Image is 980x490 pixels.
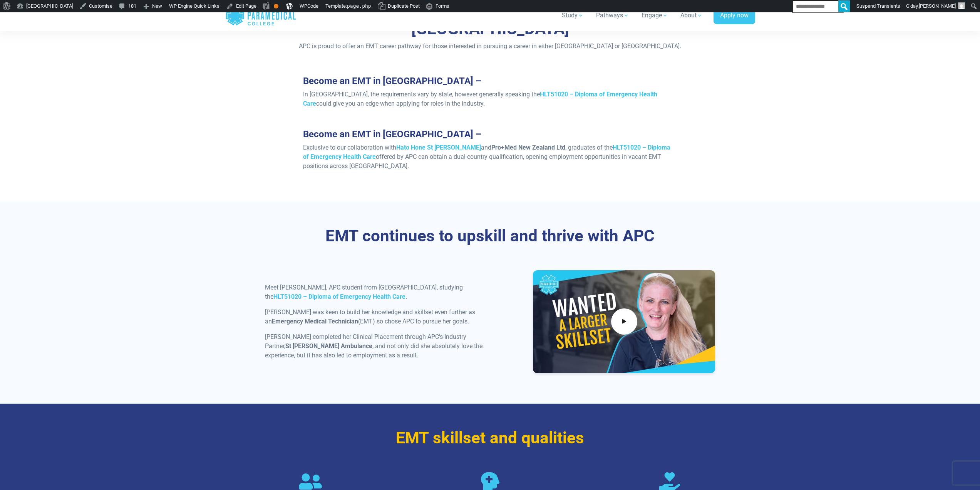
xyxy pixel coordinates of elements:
[225,3,297,28] a: Australian Paramedical College
[273,293,405,300] a: HLT51020 – Diploma of Emergency Health Care
[303,90,677,108] p: In [GEOGRAPHIC_DATA], the requirements vary by state, however generally speaking the could give y...
[265,42,715,51] p: APC is proud to offer an EMT career pathway for those interested in pursuing a career in either [...
[557,5,588,26] a: Study
[265,332,486,360] p: [PERSON_NAME] completed her Clinical Placement through APC’s Industry Partner, , and not only did...
[591,5,634,26] a: Pathways
[637,5,673,26] a: Engage
[285,342,372,350] strong: St [PERSON_NAME] Ambulance
[265,308,486,326] p: [PERSON_NAME] was keen to build her knowledge and skillset even further as an (EMT) so chose APC ...
[396,144,481,151] a: Hato Hone St [PERSON_NAME]
[491,144,565,151] strong: Pro+Med New Zealand Ltd
[303,129,677,140] h3: Become an EMT in [GEOGRAPHIC_DATA] –
[919,3,956,9] span: [PERSON_NAME]
[274,4,278,8] div: OK
[272,318,358,325] strong: Emergency Medical Technician
[347,3,371,9] span: page.php
[303,143,677,171] p: Exclusive to our collaboration with and , graduates of the offered by APC can obtain a dual-count...
[265,226,715,246] h3: EMT continues to upskill and thrive with APC
[265,283,486,301] p: Meet [PERSON_NAME], APC student from [GEOGRAPHIC_DATA], studying the .
[303,144,670,160] a: HLT51020 – Diploma of Emergency Health Care
[303,76,677,87] h3: Become an EMT in [GEOGRAPHIC_DATA] –
[265,428,715,448] h3: EMT skillset and qualities
[714,7,755,25] a: Apply now
[676,5,707,26] a: About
